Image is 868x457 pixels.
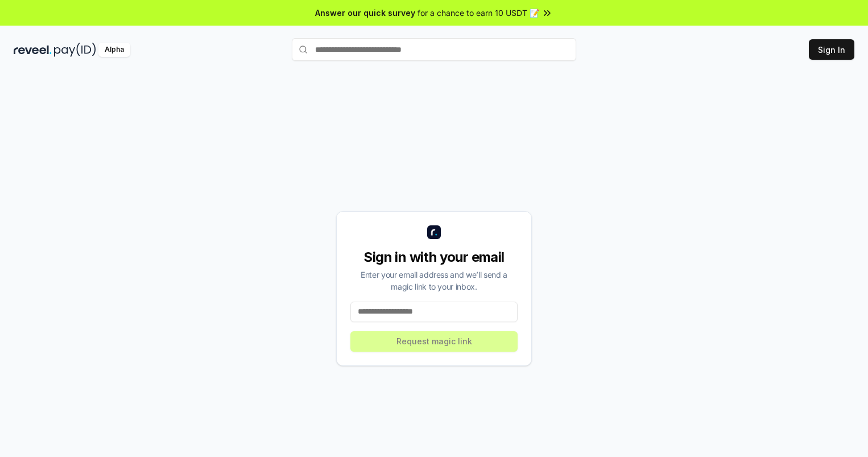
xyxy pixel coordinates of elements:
div: Sign in with your email [350,248,518,266]
img: reveel_dark [14,43,52,57]
div: Enter your email address and we’ll send a magic link to your inbox. [350,269,518,293]
span: for a chance to earn 10 USDT 📝 [418,7,539,19]
button: Sign In [809,39,854,60]
div: Alpha [98,43,130,57]
span: Answer our quick survey [315,7,415,19]
img: pay_id [54,43,96,57]
img: logo_small [427,225,441,239]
